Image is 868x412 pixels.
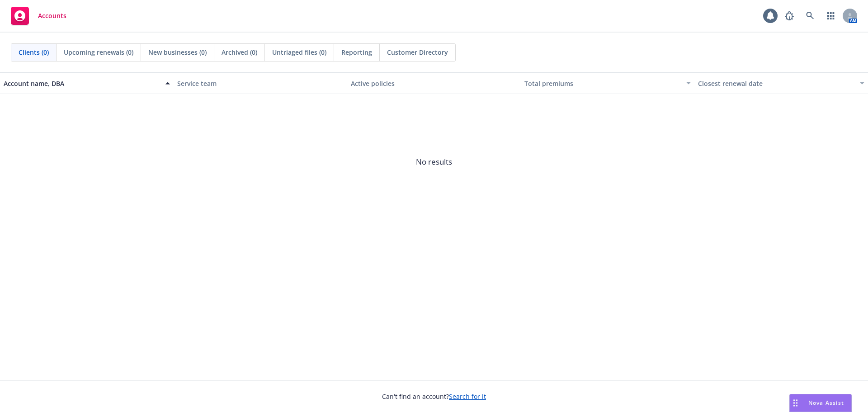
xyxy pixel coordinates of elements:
span: Upcoming renewals (0) [64,47,133,57]
span: Can't find an account? [382,392,486,401]
div: Drag to move [790,394,801,412]
span: Customer Directory [387,47,448,57]
button: Total premiums [521,72,694,94]
a: Search [801,7,819,25]
span: Reporting [341,47,372,57]
a: Report a Bug [780,7,798,25]
button: Nova Assist [789,394,852,412]
a: Accounts [7,3,70,28]
div: Account name, DBA [4,79,160,88]
span: Clients (0) [19,47,49,57]
div: Total premiums [524,79,681,88]
a: Search for it [449,392,486,401]
span: New businesses (0) [148,47,207,57]
button: Closest renewal date [694,72,868,94]
button: Service team [174,72,347,94]
span: Archived (0) [222,47,257,57]
span: Untriaged files (0) [272,47,326,57]
div: Active policies [351,79,517,88]
span: Nova Assist [808,399,844,407]
div: Service team [177,79,344,88]
div: Closest renewal date [698,79,854,88]
a: Switch app [822,7,840,25]
span: Accounts [38,12,66,19]
button: Active policies [347,72,521,94]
